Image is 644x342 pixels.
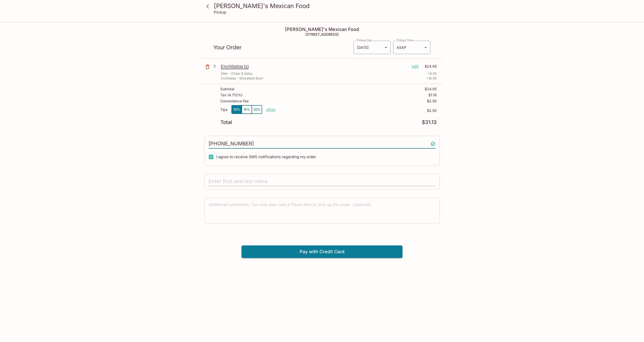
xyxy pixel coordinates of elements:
span: I agree to receive SMS notifications regarding my order [216,154,316,159]
p: Your Order [213,45,353,50]
h4: [PERSON_NAME]'s Mexican Food [201,27,443,32]
label: Pickup Day [357,38,372,42]
button: 15% [242,105,252,114]
div: ASAP [393,41,430,54]
input: Enter first and last name [209,177,435,186]
p: Convenience Fee [220,99,249,103]
h5: [STREET_ADDRESS] [201,32,443,36]
button: Pay with Credit Card [242,245,403,258]
p: Enchiladas (2) [221,64,408,69]
p: edit [412,64,419,69]
p: $31.13 [422,120,437,125]
p: $24.95 [425,87,437,91]
p: + 18.95 [426,76,437,81]
label: Pickup Time [396,38,413,42]
p: Pickup [214,10,226,15]
p: Subtotal [220,87,234,91]
p: $2.50 [276,109,437,113]
p: + 6.00 [427,71,437,76]
button: 20% [252,105,262,114]
div: [DATE] [353,41,391,54]
p: Tips [220,108,227,112]
input: Enter phone number [209,139,435,149]
p: Tax ( 4.712% ) [220,93,243,97]
p: Enchilada - Shredded Beef [221,76,263,81]
iframe: Secure payment button frame [242,232,403,243]
button: 10% [232,105,242,114]
p: $24.95 [422,64,437,69]
button: other [266,107,276,112]
p: $2.50 [427,99,437,103]
p: Total [220,120,232,125]
h3: [PERSON_NAME]'s Mexican Food [214,2,439,10]
p: 1 [214,64,219,69]
p: $1.18 [428,93,437,97]
p: Side - Chips & Salsa [221,71,252,76]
